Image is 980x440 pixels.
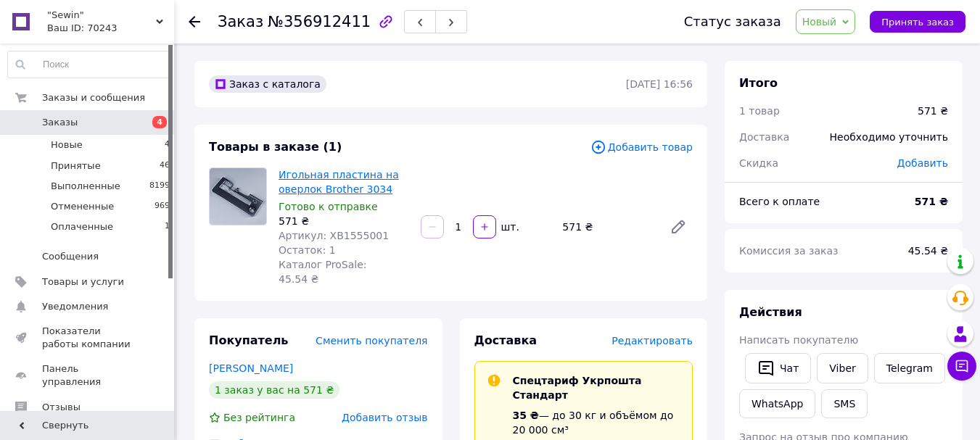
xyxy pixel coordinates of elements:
[209,333,288,347] span: Покупатель
[684,14,781,29] div: Статус заказа
[268,13,371,30] span: №356912411
[223,412,295,423] span: Без рейтинга
[821,389,868,418] button: SMS
[218,13,263,30] span: Заказ
[279,201,378,212] span: Готово к отправке
[42,300,108,313] span: Уведомления
[897,157,948,169] span: Добавить
[152,116,167,128] span: 4
[915,196,948,207] b: 571 ₴
[474,333,538,347] span: Доставка
[918,104,948,118] div: 571 ₴
[149,180,170,193] span: 8199
[279,230,389,241] span: Артикул: XB1555001
[739,305,802,319] span: Действия
[556,217,658,237] div: 571 ₴
[51,159,101,173] span: Принятые
[739,389,815,418] a: WhatsApp
[209,381,339,399] div: 1 заказ у вас на 571 ₴
[165,220,170,233] span: 1
[745,353,811,383] button: Чат
[739,131,789,143] span: Доставка
[316,335,427,346] span: Сменить покупателя
[870,11,965,33] button: Принять заказ
[279,259,366,285] span: Каталог ProSale: 45.54 ₴
[881,17,954,28] span: Принять заказ
[51,220,113,233] span: Оплаченные
[739,334,858,346] span: Написать покупателю
[51,180,120,193] span: Выполненные
[51,138,83,151] span: Новые
[739,157,778,169] span: Скидка
[51,200,114,213] span: Отмененные
[279,169,399,195] a: Игольная пластина на оверлок Brother 3034
[42,325,134,351] span: Показатели работы компании
[947,352,976,381] button: Чат с покупателем
[8,51,170,78] input: Поиск
[590,139,693,155] span: Добавить товар
[42,250,99,263] span: Сообщения
[739,245,839,257] span: Комиссия за заказ
[42,362,134,389] span: Панель управления
[513,410,539,421] span: 35 ₴
[47,22,174,35] div: Ваш ID: 70243
[42,401,81,414] span: Отзывы
[739,76,778,90] span: Итого
[209,75,326,93] div: Заказ с каталога
[279,244,336,256] span: Остаток: 1
[342,412,427,423] span: Добавить отзыв
[155,200,170,213] span: 969
[626,78,693,90] time: [DATE] 16:56
[498,220,521,234] div: шт.
[42,116,78,129] span: Заказы
[821,121,957,153] div: Необходимо уточнить
[42,275,124,289] span: Товары и услуги
[189,14,200,29] div: Вернуться назад
[817,353,868,383] a: Viber
[739,105,780,117] span: 1 товар
[209,362,293,374] a: [PERSON_NAME]
[210,168,266,225] img: Игольная пластина на оверлок Brother 3034
[165,138,170,151] span: 4
[874,353,945,383] a: Telegram
[209,140,342,154] span: Товары в заказе (1)
[513,375,642,401] span: Спецтариф Укрпошта Стандарт
[42,91,145,104] span: Заказы и сообщения
[802,16,837,28] span: Новый
[279,214,409,228] div: 571 ₴
[908,245,948,257] span: 45.54 ₴
[47,9,156,22] span: "Sewin"
[664,212,693,241] a: Редактировать
[612,335,693,346] span: Редактировать
[513,408,681,437] div: — до 30 кг и объёмом до 20 000 см³
[160,159,170,173] span: 46
[739,196,820,207] span: Всего к оплате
